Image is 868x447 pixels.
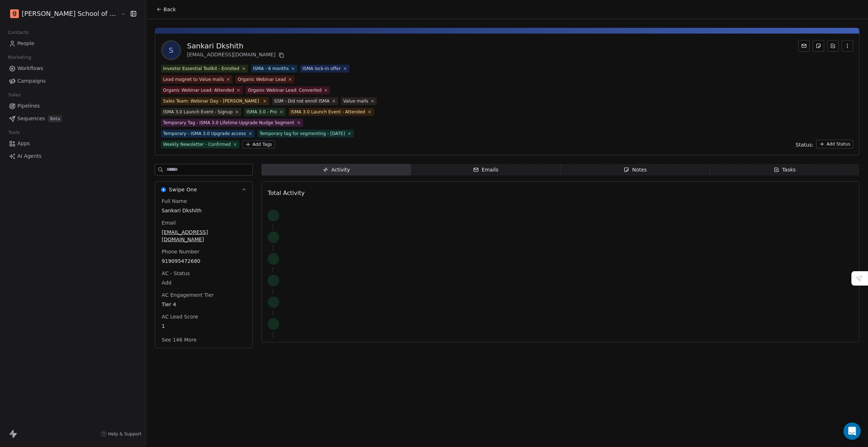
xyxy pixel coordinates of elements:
span: 1 [162,322,246,330]
span: Marketing [5,52,34,63]
div: Organic Webinar Lead: Converted [248,87,322,94]
span: Tier 4 [162,301,246,308]
span: Apps [17,140,30,147]
a: Apps [6,138,140,149]
button: Add Status [816,140,853,148]
span: Swipe One [169,186,197,193]
div: Temporary tag for segmenting - [DATE] [260,130,345,137]
span: AC Engagement Tier [160,291,215,299]
div: ISMA lock-in offer [302,65,341,72]
button: Add Tags [242,140,275,148]
span: AI Agents [17,152,42,160]
span: Pipelines [17,102,40,110]
div: Organic Webinar Lead: Attended [163,87,234,94]
img: Goela%20School%20Logos%20(4).png [10,9,19,18]
a: Pipelines [6,100,140,112]
span: Campaigns [17,77,46,85]
div: Tasks [774,166,796,174]
span: Workflows [17,65,43,72]
button: See 146 More [157,333,201,346]
div: Investor Essential Toolkit - Enrolled [163,65,239,72]
div: Open Intercom Messenger [843,422,861,440]
span: S [162,42,180,59]
span: Help & Support [108,431,141,437]
div: Temporary - ISMA 3.0 Upgrade access [163,130,246,137]
div: Swipe OneSwipe One [155,198,252,348]
span: Status: [796,141,813,148]
a: Help & Support [101,431,141,437]
button: Swipe OneSwipe One [155,182,252,198]
div: Weekly Newsletter - Confirmed [163,141,231,148]
span: Add [162,279,246,286]
span: Full Name [160,198,188,205]
span: Beta [48,115,62,122]
div: Emails [473,166,498,174]
div: Notes [624,166,647,174]
span: 919095472680 [162,257,246,265]
div: Temporary Tag - ISMA 3.0 Lifetime Upgrade Nudge Segment [163,120,294,126]
span: Contacts [5,27,32,38]
div: Sankari Dkshith [187,41,286,51]
button: [PERSON_NAME] School of Finance LLP [9,8,116,20]
div: Organic Webinar Lead [238,76,286,83]
span: Sequences [17,115,45,122]
div: ISMA 3.0 Launch Event - Signup [163,109,233,115]
span: Phone Number [160,248,201,255]
div: ISMA 3.0 - Pro [246,109,277,115]
a: Campaigns [6,75,140,87]
img: Swipe One [161,187,166,192]
span: Sankari Dkshith [162,207,246,214]
button: Back [152,3,180,16]
div: Value mails [343,98,368,104]
a: Workflows [6,62,140,74]
div: Sales Team: Webinar Day - [PERSON_NAME] ​ [163,98,260,104]
span: [PERSON_NAME] School of Finance LLP [22,9,119,18]
span: [EMAIL_ADDRESS][DOMAIN_NAME] [162,229,246,243]
span: Email [160,219,177,226]
div: [EMAIL_ADDRESS][DOMAIN_NAME] [187,51,286,60]
span: Back [163,6,176,13]
span: Total Activity [268,190,305,196]
div: ISMA - 6 months [253,65,289,72]
a: People [6,38,140,49]
div: ISMA 3.0 Launch Event - Attended [291,109,365,115]
a: AI Agents [6,150,140,162]
span: Sales [5,90,24,100]
span: AC Lead Score [160,313,200,320]
div: SSM - Did not enroll ISMA [274,98,329,104]
span: People [17,40,34,47]
span: AC - Status [160,270,191,277]
div: Lead magnet to Value mails [163,76,224,83]
span: Tools [5,127,23,138]
a: SequencesBeta [6,113,140,125]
